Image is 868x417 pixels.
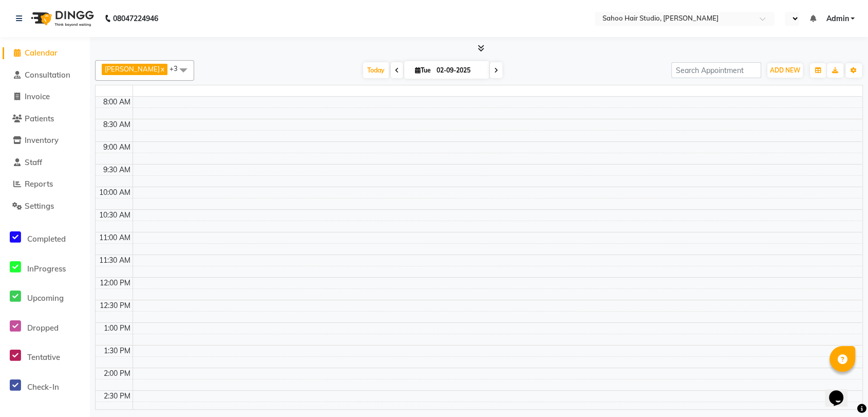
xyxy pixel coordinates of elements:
[25,114,54,123] span: Patients
[3,157,87,169] a: Staff
[3,69,87,81] a: Consultation
[101,142,133,153] div: 9:00 AM
[98,300,133,311] div: 12:30 PM
[3,178,87,190] a: Reports
[25,179,53,189] span: Reports
[363,62,389,78] span: Today
[3,135,87,147] a: Inventory
[113,4,158,33] b: 08047224946
[97,255,133,266] div: 11:30 AM
[97,210,133,221] div: 10:30 AM
[433,63,485,78] input: 2025-09-02
[27,352,60,362] span: Tentative
[826,13,848,24] span: Admin
[3,113,87,125] a: Patients
[102,391,133,402] div: 2:30 PM
[767,63,803,78] button: ADD NEW
[101,119,133,130] div: 8:30 AM
[97,232,133,243] div: 11:00 AM
[27,323,59,333] span: Dropped
[27,234,66,244] span: Completed
[27,264,66,274] span: InProgress
[102,368,133,379] div: 2:00 PM
[3,201,87,212] a: Settings
[3,47,87,59] a: Calendar
[160,65,164,73] a: x
[25,92,50,101] span: Invoice
[25,135,59,145] span: Inventory
[169,64,185,72] span: +3
[101,165,133,175] div: 9:30 AM
[97,187,133,198] div: 10:00 AM
[25,157,42,167] span: Staff
[102,346,133,356] div: 1:30 PM
[412,66,433,74] span: Tue
[26,4,97,33] img: logo
[102,323,133,334] div: 1:00 PM
[25,201,54,211] span: Settings
[25,70,70,80] span: Consultation
[825,376,858,407] iframe: chat widget
[671,62,761,78] input: Search Appointment
[101,97,133,107] div: 8:00 AM
[98,278,133,288] div: 12:00 PM
[3,91,87,103] a: Invoice
[770,66,800,74] span: ADD NEW
[105,65,160,73] span: [PERSON_NAME]
[27,293,64,303] span: Upcoming
[25,48,58,58] span: Calendar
